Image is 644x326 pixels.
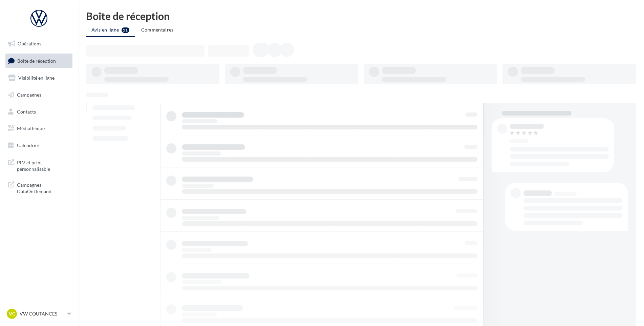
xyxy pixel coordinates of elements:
span: Opérations [18,41,41,46]
a: Boîte de réception [4,54,74,68]
a: Calendrier [4,138,74,152]
a: PLV et print personnalisable [4,155,74,175]
span: Calendrier [17,142,40,148]
a: Opérations [4,37,74,51]
span: Boîte de réception [17,58,56,63]
a: Campagnes DataOnDemand [4,178,74,198]
a: Contacts [4,105,74,119]
div: Boîte de réception [86,11,636,21]
a: Campagnes [4,88,74,102]
span: Visibilité en ligne [18,75,55,81]
a: VC VW COUTANCES [5,307,72,320]
span: Contacts [17,108,36,114]
a: Visibilité en ligne [4,71,74,85]
span: Campagnes [17,92,41,98]
span: PLV et print personnalisable [17,158,70,172]
span: Campagnes DataOnDemand [17,180,70,195]
p: VW COUTANCES [20,310,65,317]
span: Commentaires [141,27,174,33]
span: VC [9,310,15,317]
a: Médiathèque [4,121,74,136]
span: Médiathèque [17,125,45,131]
